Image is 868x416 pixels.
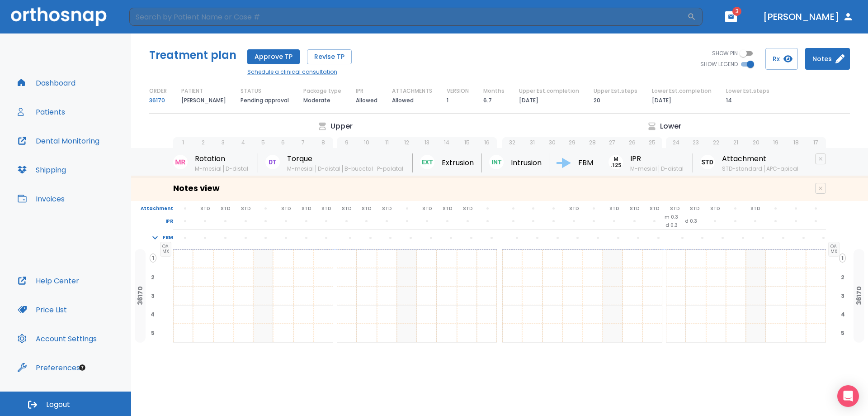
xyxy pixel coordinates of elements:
[342,165,375,172] span: B-bucctal
[839,329,846,337] span: 5
[321,205,331,213] p: STD
[594,87,637,95] p: Upper Est.steps
[652,95,671,106] p: [DATE]
[602,324,622,343] div: extracted
[303,95,330,106] p: Moderate
[813,139,818,147] p: 17
[602,250,622,268] div: extracted
[241,95,289,106] p: Pending approval
[342,205,351,213] p: STD
[316,165,342,172] span: D-distal
[302,139,305,147] p: 7
[129,8,687,26] input: Search by Patient Name or Case #
[131,217,173,225] p: IPR
[241,139,245,147] p: 4
[828,242,840,257] span: OA MX
[685,217,697,225] p: d 0.3
[569,205,579,213] p: STD
[650,205,659,213] p: STD
[837,385,859,407] div: Open Intercom Messenger
[733,139,738,147] p: 21
[839,292,846,300] span: 3
[375,165,405,172] span: P-palatal
[385,139,389,147] p: 11
[484,139,490,147] p: 16
[281,205,291,213] p: STD
[195,153,250,164] p: Rotation
[712,49,738,57] span: SHOW PIN
[746,287,766,306] div: extracted
[855,286,863,305] p: 36170
[690,205,699,213] p: STD
[746,324,766,343] div: extracted
[181,95,226,106] p: [PERSON_NAME]
[12,72,81,94] button: Dashboard
[722,165,764,172] span: STD-standard
[649,139,656,147] p: 25
[382,205,392,213] p: STD
[670,205,679,213] p: STD
[713,139,719,147] p: 22
[303,87,341,95] p: Package type
[665,221,678,230] p: d 0.3
[163,234,173,242] p: FBM
[732,7,741,16] span: 3
[181,87,203,95] p: PATIENT
[149,292,156,300] span: 3
[765,48,798,70] button: Rx
[253,250,273,268] div: extracted
[483,87,505,95] p: Months
[630,205,639,213] p: STD
[609,139,615,147] p: 27
[397,287,417,306] div: extracted
[12,101,71,123] button: Patients
[261,139,265,147] p: 5
[447,95,448,106] p: 1
[160,242,171,257] span: OA MX
[149,48,236,62] h5: Treatment plan
[150,253,156,263] span: 1
[247,68,352,76] a: Schedule a clinical consultation
[287,153,405,164] p: Torque
[241,205,250,213] p: STD
[726,87,769,95] p: Lower Est.steps
[392,87,432,95] p: ATTACHMENTS
[356,87,363,95] p: IPR
[397,324,417,343] div: extracted
[302,205,311,213] p: STD
[839,253,846,263] span: 1
[253,268,273,287] div: extracted
[12,357,85,378] button: Preferences
[839,273,846,281] span: 2
[746,306,766,324] div: extracted
[253,324,273,343] div: extracted
[710,205,720,213] p: STD
[173,181,220,196] h6: Notes view
[131,205,173,213] p: Attachment
[530,139,535,147] p: 31
[665,213,678,221] p: m 0.3
[397,306,417,324] div: extracted
[12,299,72,320] button: Price List
[578,158,593,168] p: FBM
[149,87,167,95] p: ORDER
[46,400,70,410] span: Logout
[397,250,417,268] div: extracted
[444,139,449,147] p: 14
[793,139,799,147] p: 18
[12,130,105,152] button: Dental Monitoring
[287,165,316,172] span: M-mesial
[549,139,556,147] p: 30
[773,139,778,147] p: 19
[11,7,107,26] img: Orthosnap
[78,363,86,372] div: Tooltip anchor
[404,139,409,147] p: 12
[764,165,800,172] span: APC-apical
[569,139,576,147] p: 29
[602,268,622,287] div: extracted
[149,95,165,106] a: 36170
[700,60,738,68] span: SHOW LEGEND
[464,139,470,147] p: 15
